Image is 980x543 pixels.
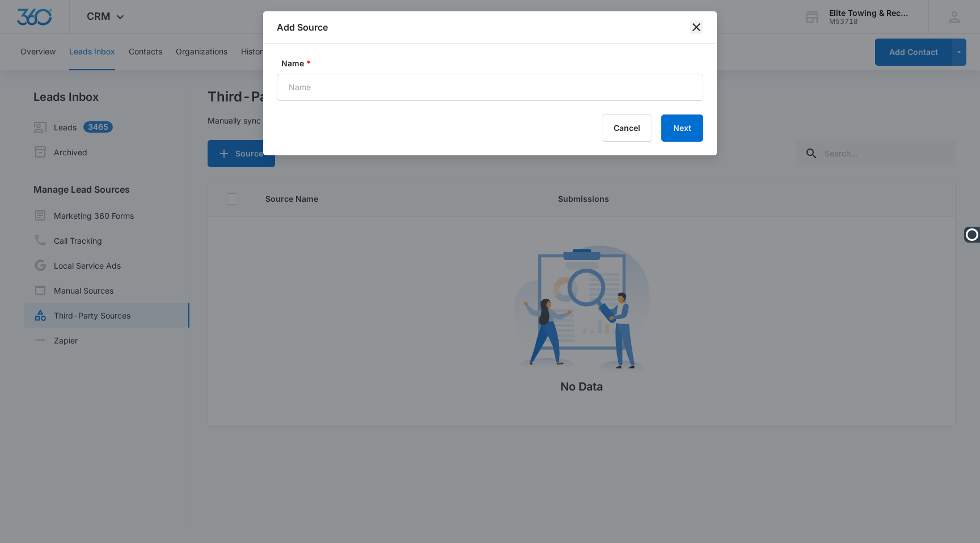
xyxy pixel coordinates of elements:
img: Ooma Logo [964,227,980,243]
input: Name [277,74,703,101]
label: Name [281,57,708,69]
button: close [690,20,703,34]
button: Next [661,114,703,142]
h1: Add Source [277,20,328,34]
button: Cancel [602,114,652,142]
